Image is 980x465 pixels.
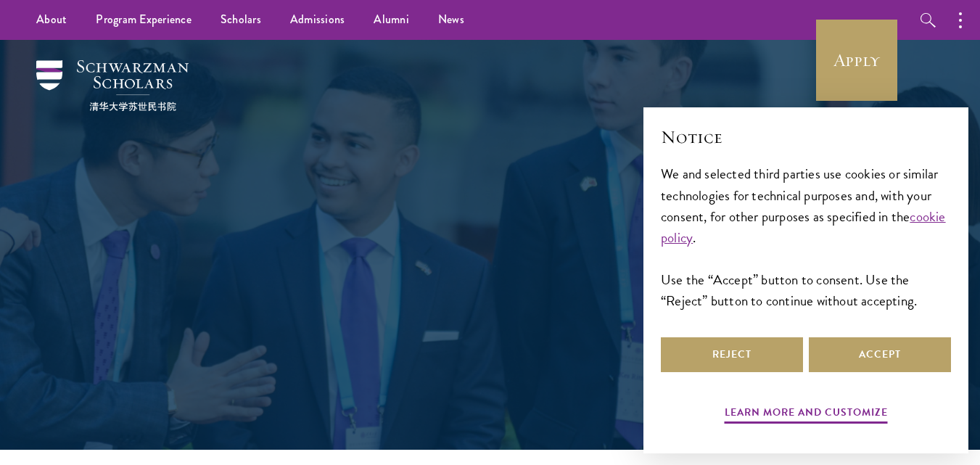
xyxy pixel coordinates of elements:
[725,403,888,426] button: Learn more and customize
[809,337,951,372] button: Accept
[661,206,946,248] a: cookie policy
[36,60,189,111] img: Schwarzman Scholars
[661,125,951,149] h2: Notice
[661,163,951,310] div: We and selected third parties use cookies or similar technologies for technical purposes and, wit...
[661,337,803,372] button: Reject
[816,20,897,101] a: Apply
